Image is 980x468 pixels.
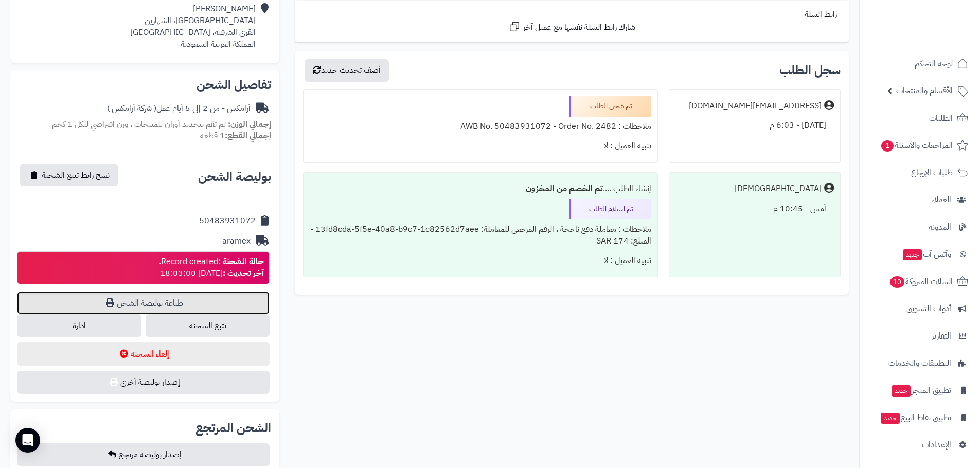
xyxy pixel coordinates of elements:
[675,116,834,136] div: [DATE] - 6:03 م
[779,64,841,77] h3: سجل الطلب
[735,183,822,195] div: [DEMOGRAPHIC_DATA]
[52,118,226,130] span: لم تقم بتحديد أوزان للمنتجات ، وزن افتراضي للكل 1 كجم
[299,9,845,21] div: رابط السلة
[881,140,894,152] span: 1
[17,371,270,394] button: إصدار بوليصة أخرى
[922,438,951,452] span: الإعدادات
[689,100,822,112] div: [EMAIL_ADDRESS][DOMAIN_NAME]
[866,242,974,267] a: وآتس آبجديد
[903,249,922,260] span: جديد
[199,215,256,227] div: 50483931072
[866,433,974,457] a: الإعدادات
[866,160,974,185] a: طلبات الإرجاع
[866,51,974,76] a: لوحة التحكم
[222,235,251,247] div: aramex
[866,324,974,348] a: التقارير
[892,385,911,397] span: جديد
[890,276,904,288] span: 10
[866,133,974,158] a: المراجعات والأسئلة1
[17,342,270,366] button: إلغاء الشحنة
[130,3,256,50] div: [PERSON_NAME] [GEOGRAPHIC_DATA]، الشهارين القرى الشرقيه، [GEOGRAPHIC_DATA] المملكة العربية السعودية
[889,274,953,289] span: السلات المتروكة
[881,413,900,424] span: جديد
[906,302,951,316] span: أدوات التسويق
[159,256,264,279] div: Record created. [DATE] 18:03:00
[310,219,651,251] div: ملاحظات : معاملة دفع ناجحة ، الرقم المرجعي للمعاملة: 13fd8cda-5f5e-40a8-b9c7-1c82562d7aee - المبل...
[310,136,651,156] div: تنبيه العميل : لا
[225,129,271,142] strong: إجمالي القطع:
[866,378,974,403] a: تطبيق المتجرجديد
[902,247,951,261] span: وآتس آب
[866,296,974,321] a: أدوات التسويق
[866,269,974,294] a: السلات المتروكة10
[866,106,974,130] a: الطلبات
[523,22,635,33] span: شارك رابط السلة نفسها مع عميل آخر
[200,129,271,142] small: 1 قطعة
[526,182,603,195] b: تم الخصم من المخزون
[866,188,974,212] a: العملاء
[17,443,270,466] button: إصدار بوليصة مرتجع
[15,428,40,453] div: Open Intercom Messenger
[223,267,264,279] strong: آخر تحديث :
[195,422,271,434] h2: الشحن المرتجع
[932,329,951,343] span: التقارير
[675,199,834,219] div: أمس - 10:45 م
[107,102,156,115] span: ( شركة أرامكس )
[17,292,270,314] a: طباعة بوليصة الشحن
[915,57,953,71] span: لوحة التحكم
[569,96,651,117] div: تم شحن الطلب
[911,165,953,180] span: طلبات الإرجاع
[866,405,974,430] a: تطبيق نقاط البيعجديد
[929,111,953,125] span: الطلبات
[228,118,271,130] strong: إجمالي الوزن:
[17,314,141,337] a: ادارة
[107,103,251,115] div: أرامكس - من 2 إلى 5 أيام عمل
[310,117,651,137] div: ملاحظات : AWB No. 50483931072 - Order No. 2482
[880,410,951,425] span: تطبيق نقاط البيع
[866,351,974,376] a: التطبيقات والخدمات
[218,255,264,268] strong: حالة الشحنة :
[42,169,110,181] span: نسخ رابط تتبع الشحنة
[910,27,970,49] img: logo-2.png
[569,199,651,219] div: تم استلام الطلب
[896,84,953,98] span: الأقسام والمنتجات
[929,220,951,234] span: المدونة
[146,314,270,337] a: تتبع الشحنة
[310,179,651,199] div: إنشاء الطلب ....
[890,383,951,398] span: تطبيق المتجر
[888,356,951,370] span: التطبيقات والخدمات
[19,79,271,91] h2: تفاصيل الشحن
[931,193,951,207] span: العملاء
[508,21,635,33] a: شارك رابط السلة نفسها مع عميل آخر
[866,215,974,239] a: المدونة
[305,59,389,82] button: أضف تحديث جديد
[198,171,271,183] h2: بوليصة الشحن
[310,251,651,271] div: تنبيه العميل : لا
[20,164,118,186] button: نسخ رابط تتبع الشحنة
[880,138,953,153] span: المراجعات والأسئلة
